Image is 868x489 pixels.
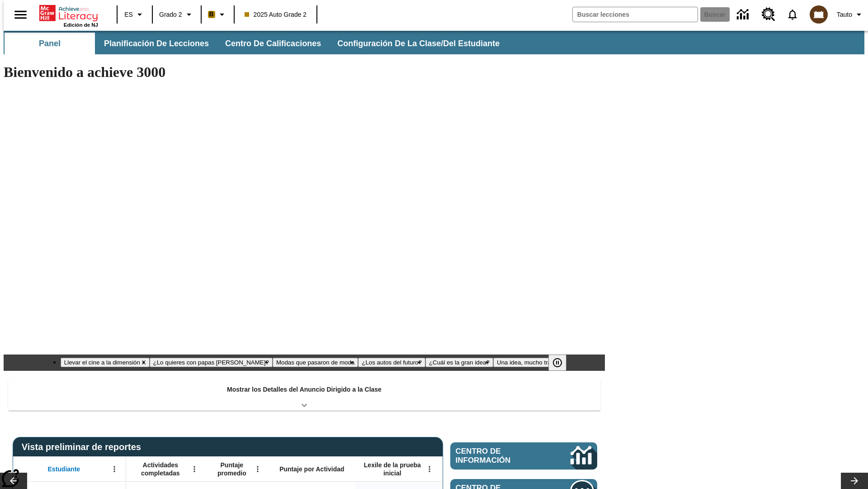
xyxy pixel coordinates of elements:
[273,358,358,367] button: Diapositiva 3 Modas que pasaron de moda
[548,355,576,371] div: Pausar
[330,33,507,54] button: Configuración de la clase/del estudiante
[804,3,833,26] button: Escoja un nuevo avatar
[218,33,328,54] button: Centro de calificaciones
[209,9,214,20] span: B
[188,462,201,476] button: Abrir menú
[245,10,307,19] span: 2025 Auto Grade 2
[425,358,493,367] button: Diapositiva 5 ¿Cuál es la gran idea?
[810,5,828,24] img: avatar image
[5,33,95,54] button: Panel
[493,358,566,367] button: Diapositiva 6 Una idea, mucho trabajo
[450,442,597,470] a: Centro de información
[39,4,98,22] a: Portada
[279,465,344,473] span: Puntaje por Actividad
[159,10,182,19] span: Grado 2
[8,379,600,411] div: Mostrar los Detalles del Anuncio Dirigido a la Clase
[124,10,133,19] span: ES
[358,358,425,367] button: Diapositiva 4 ¿Los autos del futuro?
[731,2,756,27] a: Centro de información
[4,64,605,81] h1: Bienvenido a achieve 3000
[22,442,146,452] span: Vista preliminar de reportes
[7,1,34,28] button: Abrir el menú lateral
[39,3,98,28] div: Portada
[108,462,121,476] button: Abrir menú
[150,358,273,367] button: Diapositiva 2 ¿Lo quieres con papas fritas?
[48,465,80,473] span: Estudiante
[841,473,868,489] button: Carrusel de lecciones, seguir
[4,31,864,54] div: Subbarra de navegación
[131,461,190,477] span: Actividades completadas
[204,6,231,23] button: Boost El color de la clase es anaranjado claro. Cambiar el color de la clase.
[548,355,566,371] button: Pausar
[456,447,540,465] span: Centro de información
[120,6,149,23] button: Lenguaje: ES, Selecciona un idioma
[97,33,216,54] button: Planificación de lecciones
[251,462,264,476] button: Abrir menú
[423,462,436,476] button: Abrir menú
[156,6,198,23] button: Grado: Grado 2, Elige un grado
[359,461,425,477] span: Lexile de la prueba inicial
[837,10,852,19] span: Tauto
[227,385,382,394] p: Mostrar los Detalles del Anuncio Dirigido a la Clase
[833,6,868,23] button: Perfil/Configuración
[756,2,781,27] a: Centro de recursos, Se abrirá en una pestaña nueva.
[61,358,150,367] button: Diapositiva 1 Llevar el cine a la dimensión X
[781,3,804,26] a: Notificaciones
[4,33,508,54] div: Subbarra de navegación
[64,22,98,28] span: Edición de NJ
[573,7,698,22] input: Buscar campo
[210,461,254,477] span: Puntaje promedio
